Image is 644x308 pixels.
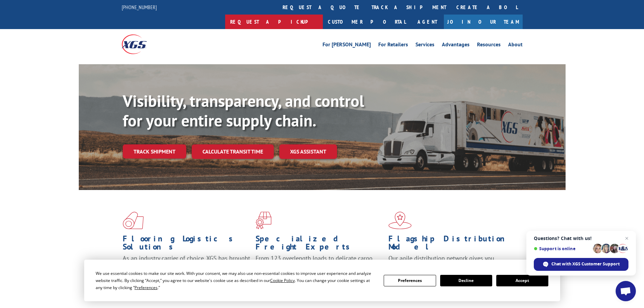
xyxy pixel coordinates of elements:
[256,212,271,229] img: xgs-icon-focused-on-flooring-red
[378,42,408,49] a: For Retailers
[323,15,411,29] a: Customer Portal
[384,275,436,286] button: Preferences
[123,144,186,159] a: Track shipment
[270,278,295,283] span: Cookie Policy
[534,236,628,241] span: Questions? Chat with us!
[123,235,251,254] h1: Flooring Logistics Solutions
[279,144,337,159] a: XGS ASSISTANT
[135,285,158,290] span: Preferences
[551,261,620,267] span: Chat with XGS Customer Support
[444,15,523,29] a: Join Our Team
[123,90,364,131] b: Visibility, transparency, and control for your entire supply chain.
[192,144,274,159] a: Calculate transit time
[442,42,470,49] a: Advantages
[256,254,383,284] p: From 123 overlength loads to delicate cargo, our experienced staff knows the best way to move you...
[388,254,513,270] span: Our agile distribution network gives you nationwide inventory management on demand.
[225,15,323,29] a: Request a pickup
[534,258,628,271] span: Chat with XGS Customer Support
[477,42,501,49] a: Resources
[388,212,412,229] img: xgs-icon-flagship-distribution-model-red
[415,42,434,49] a: Services
[123,254,250,278] span: As an industry carrier of choice, XGS has brought innovation and dedication to flooring logistics...
[496,275,548,286] button: Accept
[96,270,376,291] div: We use essential cookies to make our site work. With your consent, we may also use non-essential ...
[84,260,560,301] div: Cookie Consent Prompt
[534,246,591,251] span: Support is online
[122,4,157,10] a: [PHONE_NUMBER]
[616,281,636,301] a: Open chat
[323,42,371,49] a: For [PERSON_NAME]
[440,275,492,286] button: Decline
[508,42,523,49] a: About
[256,235,383,254] h1: Specialized Freight Experts
[388,235,516,254] h1: Flagship Distribution Model
[123,212,144,229] img: xgs-icon-total-supply-chain-intelligence-red
[411,15,444,29] a: Agent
